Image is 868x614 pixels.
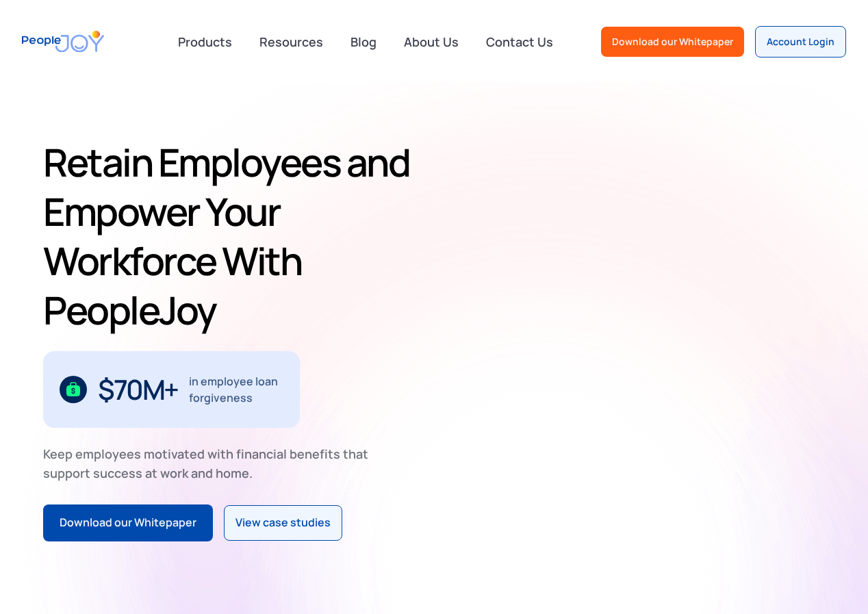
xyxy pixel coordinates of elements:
[224,505,342,541] a: View case studies
[235,514,331,532] div: View case studies
[396,27,467,57] a: About Us
[98,379,178,400] div: $70M+
[60,514,196,532] div: Download our Whitepaper
[43,444,380,483] div: Keep employees motivated with financial benefits that support success at work and home.
[189,373,284,406] div: in employee loan forgiveness
[478,27,561,57] a: Contact Us
[251,27,331,57] a: Resources
[170,28,240,55] div: Products
[612,35,733,49] div: Download our Whitepaper
[22,22,104,61] a: home
[342,27,385,57] a: Blog
[755,26,846,57] a: Account Login
[43,351,300,428] div: 1 / 3
[767,35,834,49] div: Account Login
[43,138,445,335] h1: Retain Employees and Empower Your Workforce With PeopleJoy
[601,27,744,57] a: Download our Whitepaper
[43,504,213,541] a: Download our Whitepaper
